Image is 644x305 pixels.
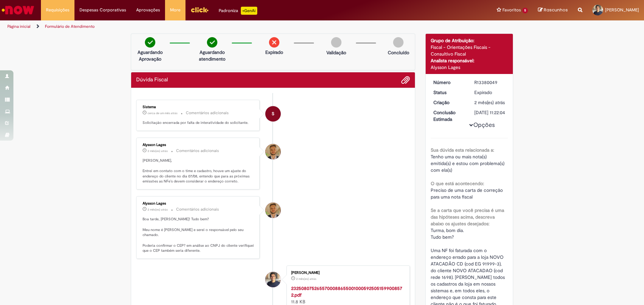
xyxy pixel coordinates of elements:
[474,109,505,116] div: [DATE] 11:22:04
[148,149,168,153] span: 2 mês(es) atrás
[474,99,505,105] span: 2 mês(es) atrás
[136,7,160,13] span: Aprovações
[291,285,402,298] a: 23250807526557000886550010005925051599008572.pdf
[428,89,470,96] dt: Status
[196,49,228,62] p: Aguardando atendimento
[143,158,254,184] p: [PERSON_NAME], Entrei em contato com o time e cadastro, houve um ajuste do endereço do cliente no...
[143,120,254,126] p: Solicitação encerrada por falta de interatividade do solicitante.
[291,271,403,275] div: [PERSON_NAME]
[45,24,95,29] a: Formulário de Atendimento
[474,89,505,96] div: Expirado
[269,37,279,48] img: remove.png
[431,64,508,71] div: Alysson Lages
[170,7,180,13] span: More
[241,7,257,15] p: +GenAi
[428,99,470,106] dt: Criação
[431,57,508,64] div: Analista responsável:
[428,109,470,123] dt: Conclusão Estimada
[431,180,484,186] b: O que está acontecendo:
[176,148,219,154] small: Comentários adicionais
[474,79,505,86] div: R13380049
[522,8,528,13] span: 5
[143,217,254,253] p: Boa tarde, [PERSON_NAME]! Tudo bem? Meu nome é [PERSON_NAME] e serei o responsável pelo seu chama...
[148,149,168,153] time: 11/08/2025 14:21:53
[143,105,254,109] div: Sistema
[502,7,521,13] span: Favoritos
[474,99,505,106] div: 08/08/2025 11:21:59
[265,203,281,218] div: Alysson Lages
[134,49,166,62] p: Aguardando Aprovação
[207,37,217,48] img: check-circle-green.png
[219,7,257,15] div: Padroniza
[428,79,470,86] dt: Número
[136,77,168,83] h2: Dúvida Fiscal Histórico de tíquete
[265,49,283,56] p: Expirado
[148,208,168,212] time: 11/08/2025 13:27:20
[296,277,316,281] time: 08/08/2025 11:21:48
[1,3,35,17] img: ServiceNow
[431,147,494,153] b: Sua dúvida esta relacionada a:
[191,5,209,15] img: click_logo_yellow_360x200.png
[7,24,31,29] a: Página inicial
[291,285,403,305] div: 11.8 KB
[605,7,639,13] span: [PERSON_NAME]
[145,37,155,48] img: check-circle-green.png
[431,44,508,57] div: Fiscal - Orientações Fiscais - Consultivo Fiscal
[431,187,504,200] span: Preciso de uma carta de correção para uma nota fiscal
[326,49,346,56] p: Validação
[265,144,281,159] div: Alysson Lages
[176,207,219,212] small: Comentários adicionais
[143,143,254,147] div: Alysson Lages
[46,7,69,13] span: Requisições
[5,20,424,33] ul: Trilhas de página
[148,111,177,115] time: 19/08/2025 10:27:20
[431,37,508,44] div: Grupo de Atribuição:
[474,99,505,105] time: 08/08/2025 11:21:59
[331,37,341,48] img: img-circle-grey.png
[148,208,168,212] span: 2 mês(es) atrás
[148,111,177,115] span: cerca de um mês atrás
[538,7,568,13] a: Rascunhos
[265,106,281,122] div: System
[393,37,404,48] img: img-circle-grey.png
[544,7,568,13] span: Rascunhos
[431,207,504,227] b: Se a carta que você precisa é uma das hipóteses acima, descreva abaixo os ajustes desejados:
[431,154,506,173] span: Tenho uma ou mais nota(s) emitida(s) e estou com problema(s) com ela(s)
[143,202,254,206] div: Alysson Lages
[388,49,409,56] p: Concluído
[79,7,126,13] span: Despesas Corporativas
[401,76,410,84] button: Adicionar anexos
[186,110,229,116] small: Comentários adicionais
[272,106,274,122] span: S
[296,277,316,281] span: 2 mês(es) atrás
[265,272,281,287] div: Sandro Marcelo De Alencar Amorim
